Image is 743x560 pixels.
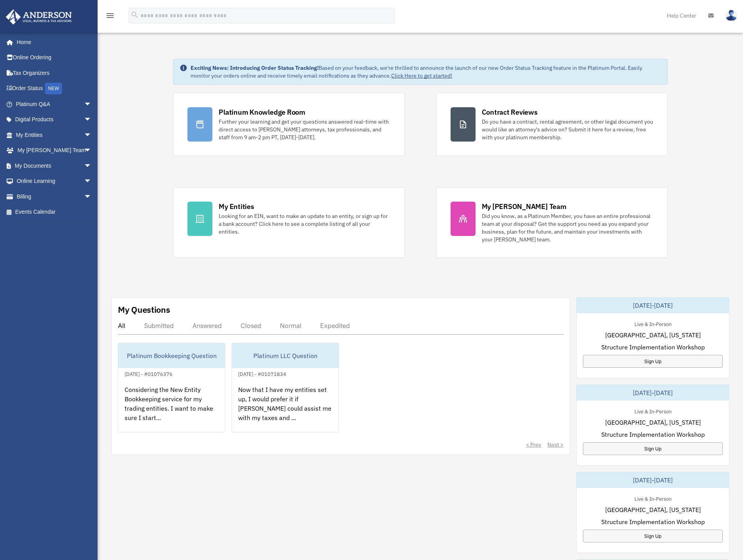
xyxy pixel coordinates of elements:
a: Platinum Q&Aarrow_drop_down [5,96,103,112]
div: Live & In-Person [628,319,678,328]
div: Normal [280,322,301,330]
i: menu [105,11,115,20]
img: Anderson Advisors Platinum Portal [4,9,74,25]
div: Platinum Bookkeeping Question [118,343,225,368]
span: arrow_drop_down [84,174,100,190]
div: My [PERSON_NAME] Team [482,202,567,211]
span: [GEOGRAPHIC_DATA], [US_STATE] [605,330,701,340]
a: My Entitiesarrow_drop_down [5,127,103,143]
a: Order StatusNEW [5,81,103,97]
div: Considering the New Entity Bookkeeping service for my trading entities. I want to make sure I sta... [118,379,225,439]
div: Now that I have my entities set up, I would prefer it if [PERSON_NAME] could assist me with my ta... [232,379,339,439]
a: Click Here to get started! [391,72,452,79]
span: arrow_drop_down [84,96,100,112]
div: NEW [45,83,62,94]
span: [GEOGRAPHIC_DATA], [US_STATE] [605,418,701,427]
span: Structure Implementation Workshop [601,517,705,526]
a: Home [5,34,100,50]
a: Digital Productsarrow_drop_down [5,112,103,128]
a: My Documentsarrow_drop_down [5,158,103,174]
i: search [130,11,139,19]
img: User Pic [725,10,737,21]
div: [DATE] - #01076376 [118,369,179,377]
div: Did you know, as a Platinum Member, you have an entire professional team at your disposal? Get th... [482,212,653,243]
div: Further your learning and get your questions answered real-time with direct access to [PERSON_NAM... [219,118,390,141]
div: Submitted [144,322,174,330]
a: My [PERSON_NAME] Team Did you know, as a Platinum Member, you have an entire professional team at... [436,187,668,258]
a: Billingarrow_drop_down [5,189,103,204]
div: Platinum LLC Question [232,343,339,368]
span: [GEOGRAPHIC_DATA], [US_STATE] [605,505,701,514]
div: [DATE]-[DATE] [577,472,729,488]
a: My [PERSON_NAME] Teamarrow_drop_down [5,143,103,158]
a: Online Ordering [5,50,103,66]
div: [DATE] - #01071834 [232,369,292,377]
div: Closed [241,322,261,330]
a: menu [105,14,115,20]
div: Do you have a contract, rental agreement, or other legal document you would like an attorney's ad... [482,118,653,141]
a: Sign Up [583,355,723,368]
span: Structure Implementation Workshop [601,342,705,352]
a: Tax Organizers [5,65,103,81]
div: Platinum Knowledge Room [219,107,305,117]
div: All [118,322,125,330]
a: Platinum Knowledge Room Further your learning and get your questions answered real-time with dire... [173,93,404,156]
a: Sign Up [583,442,723,455]
a: Platinum Bookkeeping Question[DATE] - #01076376Considering the New Entity Bookkeeping service for... [118,343,225,432]
div: Live & In-Person [628,407,678,415]
div: Answered [192,322,222,330]
span: arrow_drop_down [84,189,100,205]
span: arrow_drop_down [84,127,100,143]
a: Sign Up [583,530,723,542]
strong: Exciting News: Introducing Order Status Tracking! [191,64,319,71]
span: arrow_drop_down [84,143,100,159]
a: Contract Reviews Do you have a contract, rental agreement, or other legal document you would like... [436,93,668,156]
div: Contract Reviews [482,107,538,117]
span: Structure Implementation Workshop [601,430,705,439]
a: Platinum LLC Question[DATE] - #01071834Now that I have my entities set up, I would prefer it if [... [232,343,339,432]
span: arrow_drop_down [84,158,100,174]
div: Looking for an EIN, want to make an update to an entity, or sign up for a bank account? Click her... [219,212,390,236]
span: arrow_drop_down [84,112,100,128]
div: My Entities [219,202,254,211]
div: My Questions [118,304,170,315]
div: [DATE]-[DATE] [577,385,729,401]
a: My Entities Looking for an EIN, want to make an update to an entity, or sign up for a bank accoun... [173,187,404,258]
a: Events Calendar [5,204,103,220]
div: [DATE]-[DATE] [577,298,729,313]
a: Online Learningarrow_drop_down [5,174,103,189]
div: Live & In-Person [628,494,678,502]
div: Expedited [320,322,350,330]
div: Based on your feedback, we're thrilled to announce the launch of our new Order Status Tracking fe... [191,64,661,80]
